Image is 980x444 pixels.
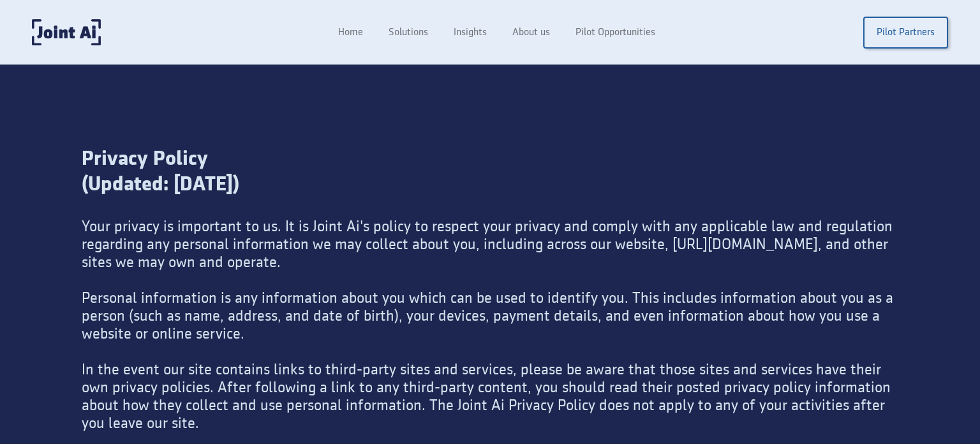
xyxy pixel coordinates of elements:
a: About us [500,20,563,45]
a: Pilot Opportunities [563,20,668,45]
a: Home [325,20,376,45]
a: Insights [441,20,500,45]
a: home [32,19,101,45]
a: Pilot Partners [863,17,948,49]
a: Solutions [376,20,441,45]
div: Privacy Policy (Updated: [DATE]) [82,146,898,218]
